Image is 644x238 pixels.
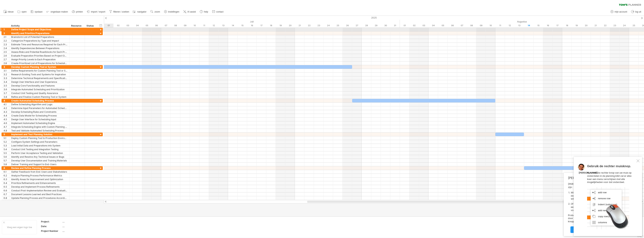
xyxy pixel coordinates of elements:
[11,39,67,43] div: Categorize Preparations by Type and Impact
[11,148,67,151] div: Conduct Unit Testing and Integration Testing
[619,24,629,28] div: zondag, 24 Augustus 2025
[266,24,276,28] div: vrijdag, 18 Juli 2025
[113,24,123,28] div: woensdag, 2 Juli 2025
[4,103,9,106] div: 4.1
[4,35,9,39] div: 2.1
[4,69,9,72] div: 3.1
[587,165,636,229] div: Als u met de rechter knop van uw muis op onderdelen in de planning klikt zal er elke keer een men...
[571,202,636,212] li: Of wilt u het project automatisch ingepland hebben. Geef dan een start en eind datum op, en de AI...
[11,76,67,80] div: Determine Technical Requirements and Specifications
[11,80,67,84] div: Design User Interface and User Experience
[615,10,627,13] span: mijn account
[4,88,9,91] div: 3.6
[132,9,148,14] a: navigator
[4,106,9,110] div: 4.2
[86,24,95,28] div: Status
[180,24,190,28] div: woensdag, 9 Juli 2025
[11,114,67,117] div: Create Data Model for Scheduling Process
[11,84,67,87] div: Develop Core Functionality and Features
[4,151,9,155] div: 5.5
[4,144,9,147] div: 5.3
[600,24,610,28] div: vrijdag, 22 Augustus 2025
[161,24,171,28] div: maandag, 7 Juli 2025
[4,54,9,57] div: 2.6
[4,114,9,117] div: 4.4
[4,31,9,35] div: 2
[4,118,9,121] div: 4.5
[182,9,197,14] a: AI assist
[400,24,409,28] div: vrijdag, 1 Augustus 2025
[635,10,641,13] span: log uit
[142,24,152,28] div: zaterdag, 5 Juli 2025
[285,24,295,28] div: zondag, 20 Juli 2025
[104,20,400,24] div: Juli 2025
[247,24,257,28] div: woensdag, 16 Juli 2025
[11,166,67,170] div: Review and Refine Planning Process
[41,220,62,223] div: Project:
[11,125,67,129] div: Integrate Scheduling Engine with Custom Planning Tool
[152,24,161,28] div: zondag, 6 Juli 2025
[86,9,107,14] a: import / export
[4,76,9,80] div: 3.3
[276,24,285,28] div: zaterdag, 19 Juli 2025
[137,10,146,13] span: navigator
[11,185,67,189] div: Develop and Implement Process Refinements
[11,151,67,155] div: Perform User Acceptance Testing and Validation
[190,24,199,28] div: donderdag, 10 Juli 2025
[448,24,457,28] div: woensdag, 6 Augustus 2025
[572,24,581,28] div: dinsdag, 19 Augustus 2025
[371,24,381,28] div: dinsdag, 29 Juli 2025
[629,24,639,28] div: maandag, 25 Augustus 2025
[4,185,9,189] div: 6.5
[4,58,9,61] div: 2.7
[4,178,9,181] div: 6.3
[187,10,196,13] span: AI assist
[4,125,9,129] div: 4.7
[218,24,228,28] div: zondag, 13 Juli 2025
[568,183,636,233] div: [PERSON_NAME] AI-assist kan u op twee manieren van dienst zijn: Probeer het eens! U kunt de wijzi...
[457,24,467,28] div: donderdag, 7 Augustus 2025
[149,9,161,14] a: zoom
[4,163,9,166] div: 5.8
[4,148,9,151] div: 5.4
[4,28,9,31] div: 1
[76,10,83,13] span: printen
[570,226,602,233] a: Aanpassen activiteiten
[571,191,636,201] li: Wilt u de indeling van het project in fasen en activiteiten aan de linker kant aanpassen? Beschri...
[11,54,67,57] div: Evaluate Preparation Priorities Based on Project Objectives
[4,155,9,159] div: 5.6
[204,10,208,13] span: help
[11,95,67,99] div: Refine and Finalize Custom Planning Tool or System
[2,220,37,234] div: Voeg een eigen logo toe
[228,24,238,28] div: maandag, 14 Juli 2025
[495,24,505,28] div: maandag, 11 Augustus 2025
[171,24,180,28] div: dinsdag, 8 Juli 2025
[11,106,67,110] div: Determine Input Parameters for Automated Scheduling
[11,196,67,200] div: Update Planning Process and Procedures Accordingly
[4,110,9,114] div: 4.3
[11,61,67,65] div: Create Prioritized List of Preparations for Scheduling
[568,176,636,180] div: [PERSON_NAME] AI-assistant
[11,88,67,91] div: Integrate Automated Scheduling and Prioritization
[8,10,13,13] span: nieuw
[4,61,9,65] div: 2.8
[11,155,67,159] div: Identify and Resolve Any Technical Issues or Bugs
[587,164,631,170] span: Gebruik de rechter muisknop.
[11,43,67,46] div: Estimate Time and Resources Required for Each Preparation
[238,24,247,28] div: dinsdag, 15 Juli 2025
[579,171,598,175] div: [PERSON_NAME]
[11,129,67,132] div: Test and Validate Automated Scheduling Process
[573,228,599,231] span: Aanpassen activiteiten
[4,73,9,76] div: 3.2
[409,24,419,28] div: zaterdag, 2 Augustus 2025
[199,9,209,14] a: help
[11,140,67,144] div: Configure System Settings and Parameters
[4,95,9,99] div: 3.8
[4,192,9,196] div: 6.7
[390,24,400,28] div: donderdag, 31 Juli 2025
[199,24,209,28] div: vrijdag, 11 Juli 2025
[4,39,9,43] div: 2.2
[505,24,514,28] div: dinsdag, 12 Augustus 2025
[4,99,9,102] div: 4
[71,9,84,14] a: printen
